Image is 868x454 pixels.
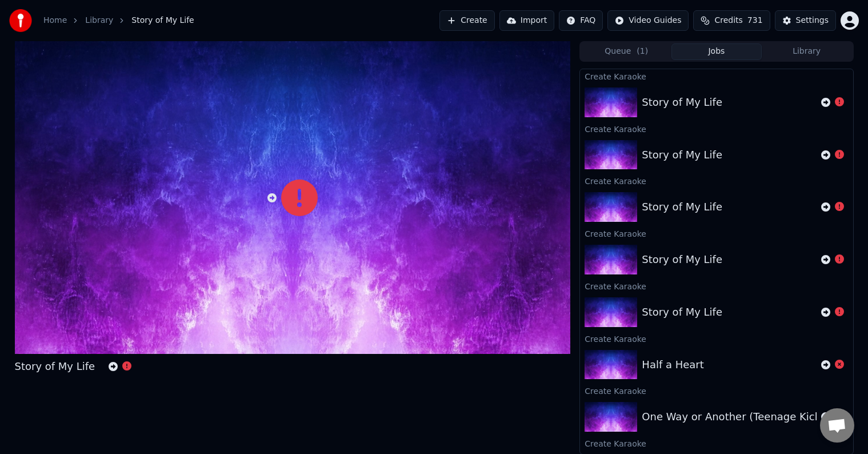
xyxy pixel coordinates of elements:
[642,357,703,373] div: Half a Heart
[607,10,689,31] button: Video Guides
[580,332,853,345] div: Create Karaoke
[671,43,762,60] button: Jobs
[580,174,853,188] div: Create Karaoke
[642,199,722,215] div: Story of My Life
[580,436,853,450] div: Create Karaoke
[43,15,67,26] a: Home
[15,359,95,375] div: Story of My Life
[693,10,770,31] button: Credits731
[85,15,113,26] a: Library
[9,9,32,32] img: youka
[820,408,854,443] a: Open chat
[642,304,722,320] div: Story of My Life
[580,384,853,397] div: Create Karaoke
[580,69,853,83] div: Create Karaoke
[796,15,829,26] div: Settings
[747,15,763,26] span: 731
[642,94,722,110] div: Story of My Life
[642,252,722,268] div: Story of My Life
[637,46,648,57] span: ( 1 )
[580,226,853,240] div: Create Karaoke
[43,15,194,26] nav: breadcrumb
[714,15,742,26] span: Credits
[580,279,853,293] div: Create Karaoke
[775,10,836,31] button: Settings
[580,122,853,136] div: Create Karaoke
[439,10,495,31] button: Create
[642,147,722,163] div: Story of My Life
[559,10,603,31] button: FAQ
[131,15,194,26] span: Story of My Life
[499,10,554,31] button: Import
[581,43,671,60] button: Queue
[762,43,852,60] button: Library
[642,409,830,425] div: One Way or Another (Teenage Kicks)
